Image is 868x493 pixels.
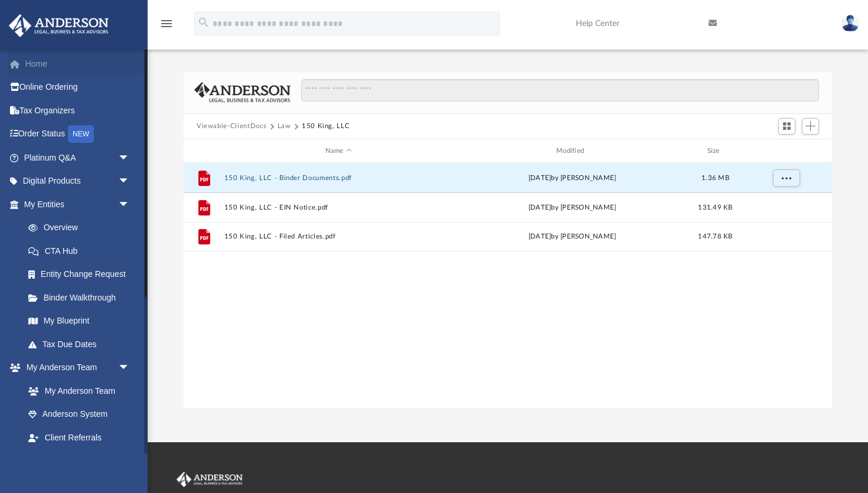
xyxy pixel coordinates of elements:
[224,204,453,211] button: 150 King, LLC - EIN Notice.pdf
[184,163,832,408] div: grid
[8,99,148,122] a: Tax Organizers
[17,332,148,356] a: Tax Due Dates
[692,146,739,156] div: Size
[744,146,827,156] div: id
[224,174,453,182] button: 150 King, LLC - Binder Documents.pdf
[8,192,148,216] a: My Entitiesarrow_drop_down
[8,169,148,193] a: Digital Productsarrow_drop_down
[17,379,136,403] a: My Anderson Team
[118,356,142,380] span: arrow_drop_down
[189,146,218,156] div: id
[773,169,800,187] button: More options
[5,14,112,37] img: Anderson Advisors Platinum Portal
[17,286,148,309] a: Binder Walkthrough
[17,403,142,426] a: Anderson System
[698,204,732,211] span: 131.49 KB
[278,121,291,132] button: Law
[8,146,148,169] a: Platinum Q&Aarrow_drop_down
[68,125,94,143] div: NEW
[302,121,350,132] button: 150 King, LLC
[118,169,142,194] span: arrow_drop_down
[159,17,174,31] i: menu
[698,234,732,240] span: 147.78 KB
[17,216,148,240] a: Overview
[197,121,266,132] button: Viewable-ClientDocs
[8,449,142,473] a: My Documentsarrow_drop_down
[118,449,142,474] span: arrow_drop_down
[224,146,453,156] div: Name
[174,472,245,487] img: Anderson Advisors Platinum Portal
[8,122,148,146] a: Order StatusNEW
[17,426,142,449] a: Client Referrals
[301,79,819,102] input: Search files and folders
[17,309,142,333] a: My Blueprint
[8,356,142,380] a: My Anderson Teamarrow_drop_down
[8,52,148,76] a: Home
[778,118,796,135] button: Switch to Grid View
[159,22,174,31] a: menu
[224,233,453,241] button: 150 King, LLC - Filed Articles.pdf
[118,146,142,170] span: arrow_drop_down
[8,76,148,99] a: Online Ordering
[197,16,210,29] i: search
[17,263,148,286] a: Entity Change Request
[458,203,687,213] div: [DATE] by [PERSON_NAME]
[458,173,687,184] div: [DATE] by [PERSON_NAME]
[802,118,820,135] button: Add
[17,239,148,263] a: CTA Hub
[841,15,859,32] img: User Pic
[458,232,687,243] div: [DATE] by [PERSON_NAME]
[118,192,142,217] span: arrow_drop_down
[458,146,687,156] div: Modified
[701,175,729,181] span: 1.36 MB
